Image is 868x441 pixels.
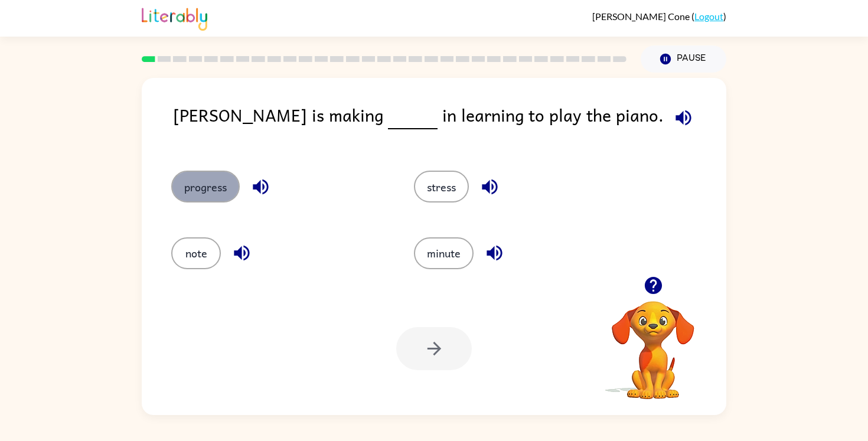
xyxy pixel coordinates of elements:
[173,102,726,147] div: [PERSON_NAME] is making in learning to play the piano.
[414,237,474,269] button: minute
[171,171,240,202] button: progress
[592,11,691,22] span: [PERSON_NAME] Cone
[694,11,723,22] a: Logout
[592,11,726,22] div: ( )
[414,171,469,202] button: stress
[641,45,726,73] button: Pause
[594,283,712,401] video: Your browser must support playing .mp4 files to use Literably. Please try using another browser.
[171,237,221,269] button: note
[142,5,207,31] img: Literably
